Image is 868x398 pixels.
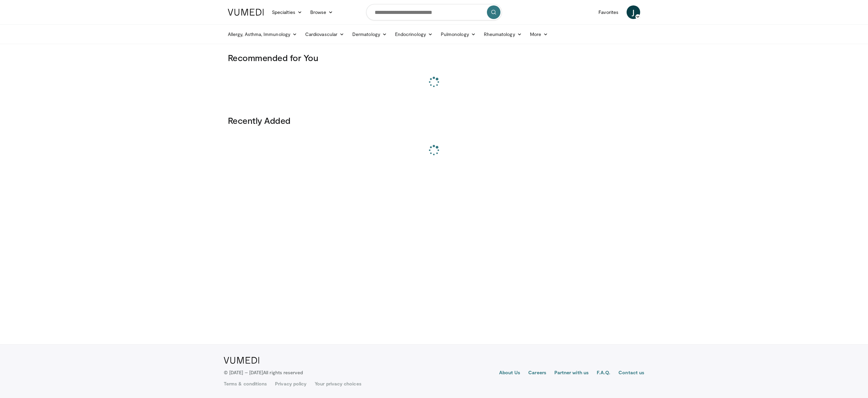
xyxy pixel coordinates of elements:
a: Contact us [618,369,644,377]
a: Privacy policy [275,380,307,387]
h3: Recently Added [228,115,640,126]
a: Terms & conditions [224,380,267,387]
a: Favorites [594,5,623,19]
a: Browse [306,5,337,19]
a: J [627,5,640,19]
img: VuMedi Logo [224,357,259,364]
a: Your privacy choices [315,380,361,387]
a: Allergy, Asthma, Immunology [224,27,301,41]
a: F.A.Q. [597,369,610,377]
a: Specialties [268,5,306,19]
input: Search topics, interventions [366,4,502,20]
h3: Recommended for You [228,52,640,63]
p: © [DATE] – [DATE] [224,369,303,376]
span: All rights reserved [263,369,303,375]
a: Partner with us [554,369,589,377]
a: More [526,27,552,41]
a: Careers [528,369,546,377]
img: VuMedi Logo [228,9,264,16]
a: Pulmonology [437,27,480,41]
a: About Us [499,369,520,377]
a: Dermatology [348,27,391,41]
a: Rheumatology [480,27,526,41]
a: Cardiovascular [301,27,348,41]
a: Endocrinology [391,27,437,41]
